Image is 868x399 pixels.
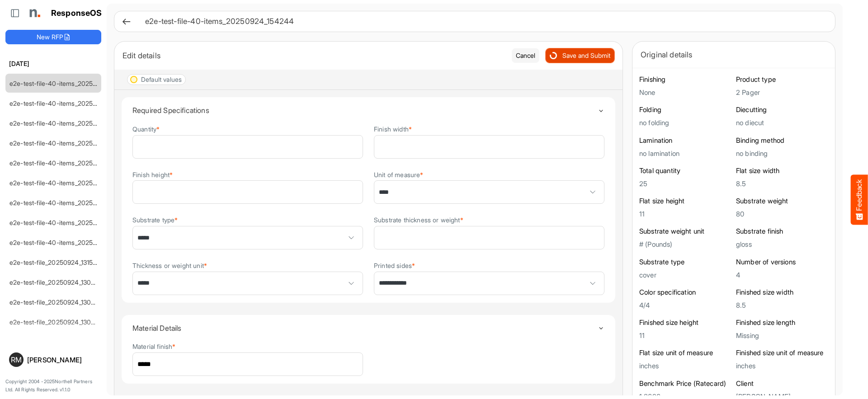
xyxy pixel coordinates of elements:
[132,315,604,341] summary: Toggle content
[123,49,505,62] div: Edit details
[736,119,828,127] h5: no diecut
[25,4,43,22] img: Northell
[736,210,828,218] h5: 80
[639,136,731,145] h6: Lamination
[736,105,828,114] h6: Diecutting
[512,48,539,63] button: Cancel
[736,258,828,267] h6: Number of versions
[639,75,731,84] h6: Finishing
[5,30,101,44] button: New RFP
[132,216,178,223] label: Substrate type
[145,18,821,25] h6: e2e-test-file-40-items_20250924_154244
[9,318,102,326] a: e2e-test-file_20250924_130652
[736,227,828,236] h6: Substrate finish
[736,166,828,175] h6: Flat size width
[641,48,827,61] div: Original details
[639,197,731,206] h6: Flat size height
[374,216,463,223] label: Substrate thickness or weight
[9,139,132,147] a: e2e-test-file-40-items_20250924_134702
[9,298,103,306] a: e2e-test-file_20250924_130824
[11,356,22,363] span: RM
[639,332,731,339] h5: 11
[374,171,424,178] label: Unit of measure
[639,271,731,279] h5: cover
[639,301,731,309] h5: 4/4
[374,262,415,269] label: Printed sides
[9,199,131,207] a: e2e-test-file-40-items_20250924_132227
[9,159,132,167] a: e2e-test-file-40-items_20250924_133443
[141,76,182,83] div: Default values
[27,357,98,363] div: [PERSON_NAME]
[132,262,207,269] label: Thickness or weight unit
[639,240,731,248] h5: # (Pounds)
[51,9,102,18] h1: ResponseOS
[736,75,828,84] h6: Product type
[639,150,731,157] h5: no lamination
[736,379,828,388] h6: Client
[9,239,130,246] a: e2e-test-file-40-items_20250924_131750
[639,362,731,370] h5: inches
[736,197,828,206] h6: Substrate weight
[9,219,132,226] a: e2e-test-file-40-items_20250924_132033
[9,119,131,127] a: e2e-test-file-40-items_20250924_152927
[736,318,828,327] h6: Finished size length
[736,136,828,145] h6: Binding method
[736,180,828,188] h5: 8.5
[736,271,828,279] h5: 4
[132,171,173,178] label: Finish height
[639,318,731,327] h6: Finished size height
[5,378,101,394] p: Copyright 2004 - 2025 Northell Partners Ltd. All Rights Reserved. v 1.1.0
[639,210,731,218] h5: 11
[639,258,731,267] h6: Substrate type
[9,278,102,286] a: e2e-test-file_20250924_130935
[736,348,828,357] h6: Finished size unit of measure
[639,180,731,188] h5: 25
[132,97,604,123] summary: Toggle content
[9,99,129,107] a: e2e-test-file-40-items_20250924_154112
[9,179,132,187] a: e2e-test-file-40-items_20250924_132534
[851,174,868,225] button: Feedback
[736,150,828,157] h5: no binding
[736,89,828,96] h5: 2 Pager
[639,166,731,175] h6: Total quantity
[639,105,731,114] h6: Folding
[9,80,132,87] a: e2e-test-file-40-items_20250924_154244
[639,379,731,388] h6: Benchmark Price (Ratecard)
[132,106,598,114] h4: Required Specifications
[736,288,828,297] h6: Finished size width
[736,301,828,309] h5: 8.5
[9,258,101,266] a: e2e-test-file_20250924_131520
[132,126,160,132] label: Quantity
[736,332,828,339] h5: Missing
[639,89,731,96] h5: None
[639,227,731,236] h6: Substrate weight unit
[374,126,412,132] label: Finish width
[639,288,731,297] h6: Color specification
[639,348,731,357] h6: Flat size unit of measure
[132,343,176,350] label: Material finish
[639,119,731,127] h5: no folding
[736,240,828,248] h5: gloss
[5,59,101,69] h6: [DATE]
[132,324,598,332] h4: Material Details
[736,362,828,370] h5: inches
